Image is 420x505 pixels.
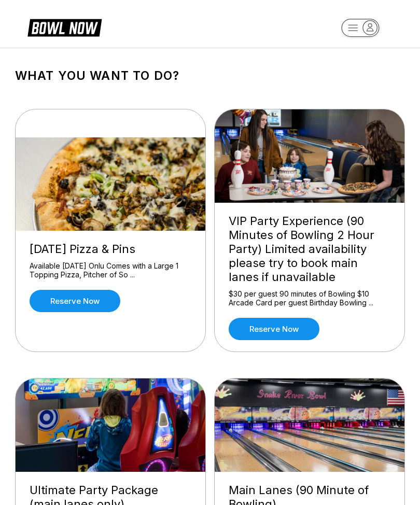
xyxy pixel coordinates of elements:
div: Available [DATE] Onlu Comes with a Large 1 Topping Pizza, Pitcher of So ... [30,261,191,279]
h1: What you want to do? [15,68,405,83]
img: Main Lanes (90 Minute of Bowling) [215,378,405,472]
div: [DATE] Pizza & Pins [30,242,191,256]
img: Ultimate Party Package (main lanes only) [16,378,206,472]
a: Reserve now [30,290,120,312]
div: VIP Party Experience (90 Minutes of Bowling 2 Hour Party) Limited availability please try to book... [229,214,390,284]
img: VIP Party Experience (90 Minutes of Bowling 2 Hour Party) Limited availability please try to book... [215,109,405,203]
img: Wednesday Pizza & Pins [16,137,206,231]
div: $30 per guest 90 minutes of Bowling $10 Arcade Card per guest Birthday Bowling ... [229,289,390,307]
a: Reserve now [229,318,319,340]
